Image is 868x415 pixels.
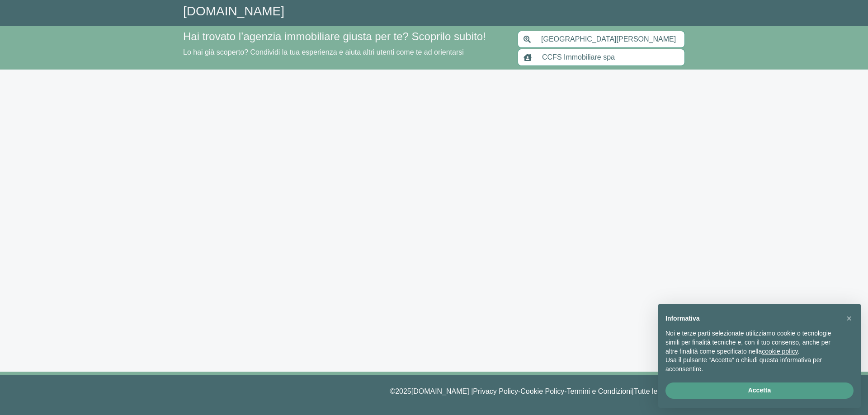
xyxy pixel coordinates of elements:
[567,387,632,395] a: Termini e Condizioni
[634,387,685,395] a: Tutte le agenzie
[473,387,518,395] a: Privacy Policy
[520,387,564,395] a: Cookie Policy
[537,49,685,66] input: Inserisci nome agenzia immobiliare
[183,30,507,43] h4: Hai trovato l’agenzia immobiliare giusta per te? Scoprilo subito!
[665,356,839,373] p: Usa il pulsante “Accetta” o chiudi questa informativa per acconsentire.
[183,4,284,18] a: [DOMAIN_NAME]
[536,31,685,48] input: Inserisci area di ricerca (Comune o Provincia)
[665,329,839,356] p: Noi e terze parti selezionate utilizziamo cookie o tecnologie simili per finalità tecniche e, con...
[183,47,507,58] p: Lo hai già scoperto? Condividi la tua esperienza e aiuta altri utenti come te ad orientarsi
[846,313,852,323] span: ×
[183,386,685,397] p: © 2025 [DOMAIN_NAME] | - - |
[665,382,854,399] button: Accetta
[842,311,856,326] button: Chiudi questa informativa
[665,315,839,322] h2: Informativa
[762,348,797,355] a: cookie policy - il link si apre in una nuova scheda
